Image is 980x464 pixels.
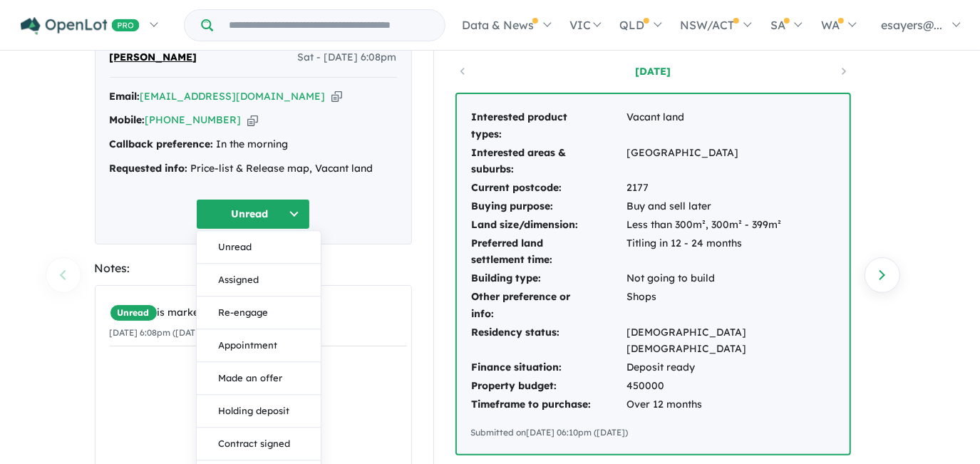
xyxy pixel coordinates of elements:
button: Copy [331,89,342,104]
td: 450000 [626,377,835,396]
td: Preferred land settlement time: [471,234,626,270]
td: Buying purpose: [471,197,626,216]
td: Finance situation: [471,359,626,377]
a: [EMAIL_ADDRESS][DOMAIN_NAME] [140,90,326,103]
td: Not going to build [626,269,835,288]
td: Deposit ready [626,359,835,377]
strong: Mobile: [110,113,145,126]
td: [GEOGRAPHIC_DATA] [626,144,835,180]
td: Current postcode: [471,179,626,197]
td: 2177 [626,179,835,197]
div: Price-list & Release map, Vacant land [110,160,397,177]
img: Openlot PRO Logo White [21,17,140,35]
td: Property budget: [471,377,626,396]
td: Timeframe to purchase: [471,396,626,414]
span: Sat - [DATE] 6:08pm [298,49,397,66]
button: Copy [247,113,258,128]
td: [DEMOGRAPHIC_DATA] [DEMOGRAPHIC_DATA] [626,324,835,359]
td: Shops [626,288,835,324]
input: Try estate name, suburb, builder or developer [216,10,442,41]
td: Interested product types: [471,108,626,144]
td: Vacant land [626,108,835,144]
button: Appointment [197,329,321,362]
button: Contract signed [197,428,321,460]
td: Interested areas & suburbs: [471,144,626,180]
strong: Email: [110,90,140,103]
td: Building type: [471,269,626,288]
button: Unread [197,231,321,264]
td: Other preference or info: [471,288,626,324]
a: [DATE] [592,64,713,78]
button: Made an offer [197,362,321,395]
button: Assigned [197,264,321,297]
strong: Requested info: [110,162,188,175]
small: [DATE] 6:08pm ([DATE]) [110,327,207,338]
a: [PHONE_NUMBER] [145,113,242,126]
div: is marked. [110,304,407,321]
div: Notes: [95,259,412,278]
span: Unread [110,304,158,321]
div: In the morning [110,136,397,153]
td: Buy and sell later [626,197,835,216]
td: Over 12 months [626,396,835,414]
button: Unread [196,199,310,230]
strong: Callback preference: [110,138,214,150]
td: Residency status: [471,324,626,359]
button: Re-engage [197,297,321,329]
button: Holding deposit [197,395,321,428]
div: Submitted on [DATE] 06:10pm ([DATE]) [471,426,835,440]
td: Less than 300m², 300m² - 399m² [626,216,835,234]
td: Titling in 12 - 24 months [626,234,835,270]
span: [PERSON_NAME] [110,49,197,66]
span: esayers@... [881,18,942,32]
td: Land size/dimension: [471,216,626,234]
